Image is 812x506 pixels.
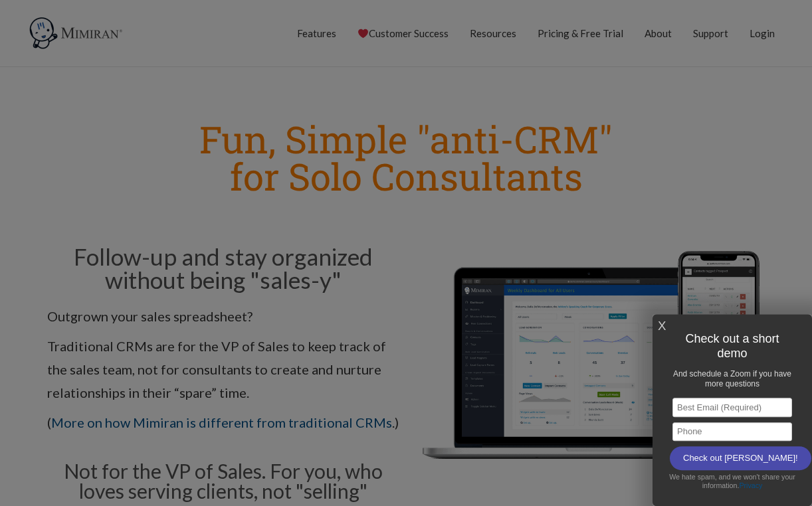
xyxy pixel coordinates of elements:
input: Phone [672,422,792,442]
h1: Check out a short demo [666,328,798,365]
a: Privacy [739,481,762,489]
a: X [658,315,666,337]
input: Check out [PERSON_NAME]! [670,446,811,470]
input: Best Email (Required) [672,398,792,417]
div: We hate spam, and we won't share your information. [666,470,799,493]
h1: And schedule a Zoom if you have more questions [666,365,798,392]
